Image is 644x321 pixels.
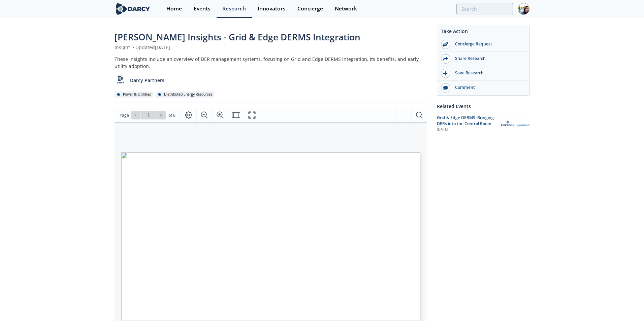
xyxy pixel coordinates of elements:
div: Home [166,6,182,11]
span: [PERSON_NAME] Insights - Grid & Edge DERMS Integration [115,31,360,43]
span: • [131,44,135,50]
img: logo-wide.svg [115,3,151,15]
div: Innovators [258,6,286,11]
div: Events [194,6,211,11]
div: Insight Updated [DATE] [115,44,427,51]
div: Comment [450,84,526,91]
input: Advanced Search [456,3,513,15]
div: Concierge [297,6,323,11]
div: Network [335,6,357,11]
div: Concierge Request [450,41,526,47]
div: Related Events [437,100,529,112]
div: [DATE] [437,127,496,132]
div: Save Research [450,70,526,76]
div: Research [222,6,246,11]
div: Distributed Energy Resources [156,92,215,98]
div: Power & Utilities [115,92,153,98]
div: Take Action [437,28,529,37]
a: Grid & Edge DERMS: Bringing DERs into the Control Room [DATE] Aspen Technology [437,115,529,133]
p: Darcy Partners [130,77,164,84]
div: Share Research [450,56,526,62]
img: Aspen Technology [501,120,529,127]
img: Profile [518,3,529,15]
span: Grid & Edge DERMS: Bringing DERs into the Control Room [437,115,494,127]
div: These insights include an overview of DER management systems, focusing on Grid and Edge DERMS int... [115,56,427,70]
